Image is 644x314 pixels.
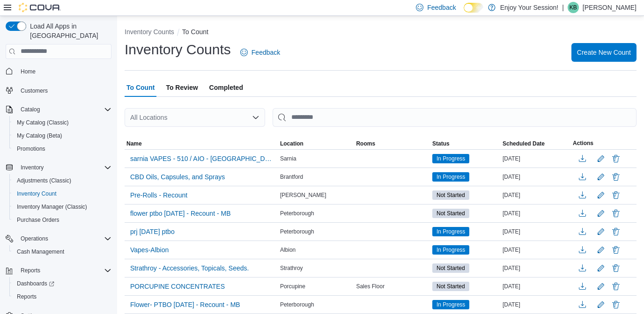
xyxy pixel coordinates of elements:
[273,108,637,127] input: This is a search bar. After typing your query, hit enter to filter the results lower in the page.
[13,117,73,128] a: My Catalog (Classic)
[500,2,559,13] p: Enjoy Your Session!
[501,281,571,292] div: [DATE]
[21,164,44,171] span: Inventory
[610,281,622,292] button: Delete
[501,263,571,274] div: [DATE]
[13,214,63,226] a: Purchase Orders
[437,209,465,218] span: Not Started
[2,103,115,116] button: Catalog
[595,298,607,312] button: Edit count details
[13,214,111,226] span: Purchase Orders
[21,235,48,242] span: Operations
[130,172,225,182] span: CBD Oils, Capsules, and Sprays
[595,243,607,257] button: Edit count details
[126,243,172,257] button: Vapes-Albion
[280,210,314,217] span: Peterborough
[126,170,229,184] button: CBD Oils, Capsules, and Sprays
[26,22,111,40] span: Load All Apps in [GEOGRAPHIC_DATA]
[126,206,234,220] button: flower ptbo [DATE] - Recount - MB
[126,188,191,202] button: Pre-Rolls - Recount
[17,145,45,153] span: Promotions
[237,43,284,62] a: Feedback
[354,138,430,149] button: Rooms
[280,301,314,308] span: Peterborough
[17,248,64,256] span: Cash Management
[610,299,622,310] button: Delete
[17,233,52,244] button: Operations
[17,190,57,197] span: Inventory Count
[2,264,115,277] button: Reports
[17,162,111,173] span: Inventory
[432,209,469,218] span: Not Started
[9,245,115,258] button: Cash Management
[280,264,303,272] span: Strathroy
[503,140,545,147] span: Scheduled Date
[19,3,61,12] img: Cova
[280,228,314,235] span: Peterborough
[17,104,111,115] span: Catalog
[13,143,111,154] span: Promotions
[13,201,91,212] a: Inventory Manager (Classic)
[17,85,111,96] span: Customers
[125,40,231,59] h1: Inventory Counts
[9,213,115,226] button: Purchase Orders
[13,130,111,141] span: My Catalog (Beta)
[13,246,111,257] span: Cash Management
[595,152,607,166] button: Edit count details
[280,283,305,290] span: Porcupine
[130,227,175,236] span: prj [DATE] ptbo
[17,85,52,96] a: Customers
[432,140,450,147] span: Status
[437,227,465,236] span: In Progress
[126,298,244,312] button: Flower- PTBO [DATE] - Recount - MB
[432,227,469,236] span: In Progress
[427,3,456,12] span: Feedback
[356,140,375,147] span: Rooms
[13,246,68,257] a: Cash Management
[432,282,469,291] span: Not Started
[130,282,225,291] span: PORCUPINE CONCENTRATES
[280,155,296,162] span: Sarnia
[2,65,115,78] button: Home
[570,2,577,13] span: KB
[432,154,469,163] span: In Progress
[126,152,276,166] button: sarnia VAPES - 510 / AIO - [GEOGRAPHIC_DATA]
[278,138,355,149] button: Location
[21,106,40,113] span: Catalog
[17,162,47,173] button: Inventory
[610,208,622,219] button: Delete
[9,200,115,213] button: Inventory Manager (Classic)
[126,140,142,147] span: Name
[595,279,607,293] button: Edit count details
[13,188,60,199] a: Inventory Count
[13,188,111,199] span: Inventory Count
[126,261,252,275] button: Strathroy - Accessories, Topicals, Seeds.
[17,132,62,139] span: My Catalog (Beta)
[17,177,71,184] span: Adjustments (Classic)
[432,245,469,255] span: In Progress
[126,225,178,239] button: prj [DATE] ptbo
[130,209,230,218] span: flower ptbo [DATE] - Recount - MB
[17,265,111,276] span: Reports
[17,119,69,126] span: My Catalog (Classic)
[432,263,469,273] span: Not Started
[130,154,273,163] span: sarnia VAPES - 510 / AIO - [GEOGRAPHIC_DATA]
[573,139,593,147] span: Actions
[280,246,296,254] span: Albion
[501,226,571,237] div: [DATE]
[280,191,326,199] span: [PERSON_NAME]
[21,267,40,274] span: Reports
[610,226,622,237] button: Delete
[437,282,465,291] span: Not Started
[437,173,465,181] span: In Progress
[13,278,111,289] span: Dashboards
[209,78,243,97] span: Completed
[610,244,622,256] button: Delete
[21,68,36,75] span: Home
[501,190,571,201] div: [DATE]
[595,206,607,220] button: Edit count details
[610,153,622,164] button: Delete
[166,78,198,97] span: To Review
[562,2,564,13] p: |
